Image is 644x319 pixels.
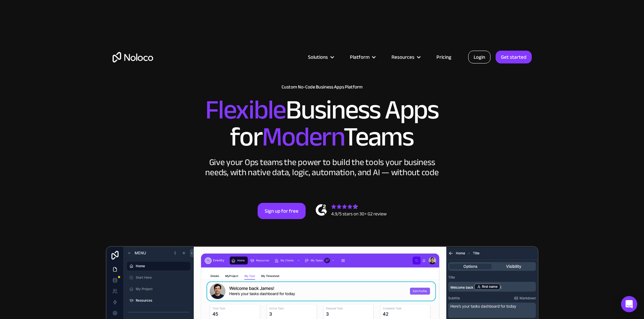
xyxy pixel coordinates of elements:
[350,53,369,61] div: Platform
[496,51,532,63] a: Get started
[468,51,491,63] a: Login
[308,53,328,61] div: Solutions
[113,97,532,151] h2: Business Apps for Teams
[205,85,286,135] span: Flexible
[341,53,383,61] div: Platform
[621,296,637,312] div: Open Intercom Messenger
[428,53,460,61] a: Pricing
[113,52,153,62] a: home
[262,112,343,162] span: Modern
[391,53,414,61] div: Resources
[258,203,306,219] a: Sign up for free
[204,157,440,178] div: Give your Ops teams the power to build the tools your business needs, with native data, logic, au...
[383,53,428,61] div: Resources
[300,53,341,61] div: Solutions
